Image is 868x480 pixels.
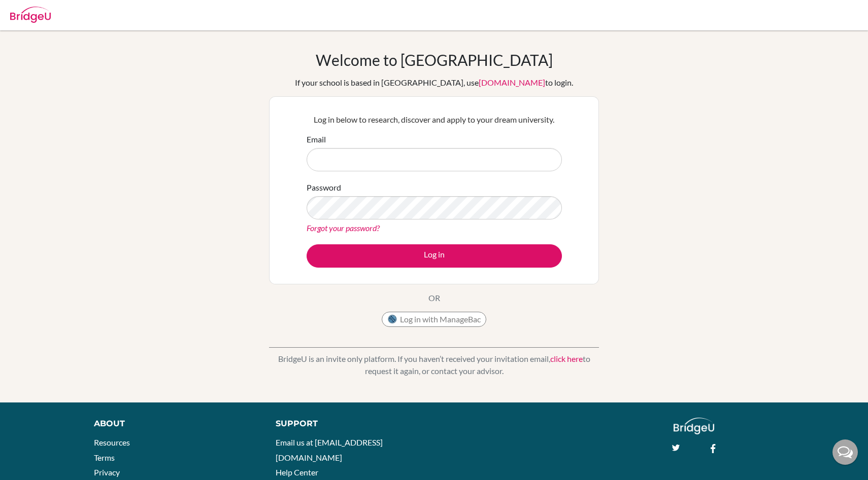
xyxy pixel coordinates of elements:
[674,418,715,434] img: logo_white@2x-f4f0deed5e89b7ecb1c2cc34c3e3d731f90f0f143d5ea2071677605dd97b5244.png
[479,78,545,87] a: [DOMAIN_NAME]
[307,133,326,145] label: Email
[23,7,44,16] span: Help
[94,453,115,462] a: Terms
[276,437,383,462] a: Email us at [EMAIL_ADDRESS][DOMAIN_NAME]
[316,51,553,69] h1: Welcome to [GEOGRAPHIC_DATA]
[295,77,573,89] div: If your school is based in [GEOGRAPHIC_DATA], use to login.
[94,467,120,477] a: Privacy
[307,223,380,233] a: Forgot your password?
[307,244,562,268] button: Log in
[269,353,599,377] p: BridgeU is an invite only platform. If you haven’t received your invitation email, to request it ...
[428,292,440,304] p: OR
[550,354,583,363] a: click here
[94,418,253,430] div: About
[94,437,130,447] a: Resources
[307,181,341,194] label: Password
[307,114,562,126] p: Log in below to research, discover and apply to your dream university.
[276,418,423,430] div: Support
[276,467,318,477] a: Help Center
[10,7,51,23] img: Bridge-U
[382,312,486,327] button: Log in with ManageBac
